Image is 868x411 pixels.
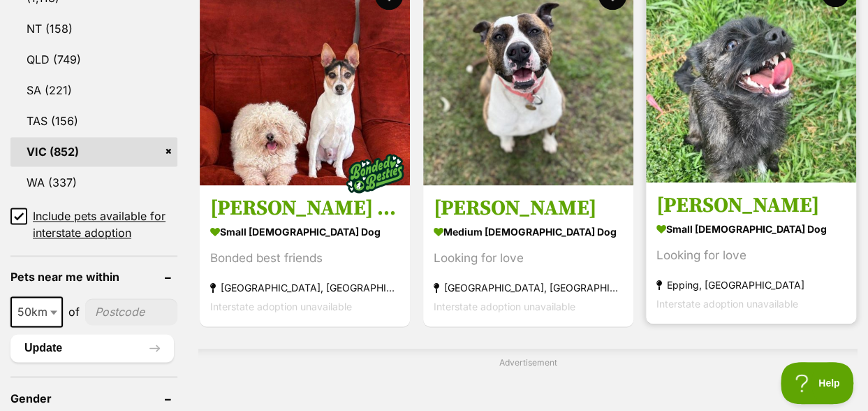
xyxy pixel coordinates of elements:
strong: medium [DEMOGRAPHIC_DATA] Dog [434,222,623,242]
span: of [68,303,80,320]
span: 50km [12,302,61,322]
div: Bonded best friends [210,249,399,268]
span: Interstate adoption unavailable [656,298,798,310]
a: [PERSON_NAME] small [DEMOGRAPHIC_DATA] Dog Looking for love Epping, [GEOGRAPHIC_DATA] Interstate ... [646,182,856,324]
a: [PERSON_NAME] medium [DEMOGRAPHIC_DATA] Dog Looking for love [GEOGRAPHIC_DATA], [GEOGRAPHIC_DATA]... [423,185,633,326]
a: Include pets available for interstate adoption [10,208,177,241]
strong: small [DEMOGRAPHIC_DATA] Dog [210,222,399,242]
a: VIC (852) [10,137,177,166]
iframe: Help Scout Beacon - Open [781,362,854,404]
button: Update [10,334,174,362]
span: Interstate adoption unavailable [434,301,575,312]
h3: [PERSON_NAME] and [PERSON_NAME] [210,195,399,222]
a: QLD (749) [10,45,177,74]
a: NT (158) [10,14,177,43]
strong: [GEOGRAPHIC_DATA], [GEOGRAPHIC_DATA] [210,278,399,297]
div: Looking for love [434,249,623,268]
strong: [GEOGRAPHIC_DATA], [GEOGRAPHIC_DATA] [434,278,623,297]
input: postcode [85,298,177,325]
strong: small [DEMOGRAPHIC_DATA] Dog [656,219,846,239]
h3: [PERSON_NAME] [434,195,623,222]
span: 50km [10,296,63,327]
header: Gender [10,391,177,404]
a: SA (221) [10,75,177,105]
span: Interstate adoption unavailable [210,301,352,312]
span: Include pets available for interstate adoption [33,208,177,241]
header: Pets near me within [10,271,177,283]
h3: [PERSON_NAME] [656,192,846,219]
strong: Epping, [GEOGRAPHIC_DATA] [656,275,846,294]
img: bonded besties [340,138,410,208]
div: Looking for love [656,246,846,265]
a: WA (337) [10,168,177,197]
a: [PERSON_NAME] and [PERSON_NAME] small [DEMOGRAPHIC_DATA] Dog Bonded best friends [GEOGRAPHIC_DATA... [200,185,410,326]
a: TAS (156) [10,106,177,136]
